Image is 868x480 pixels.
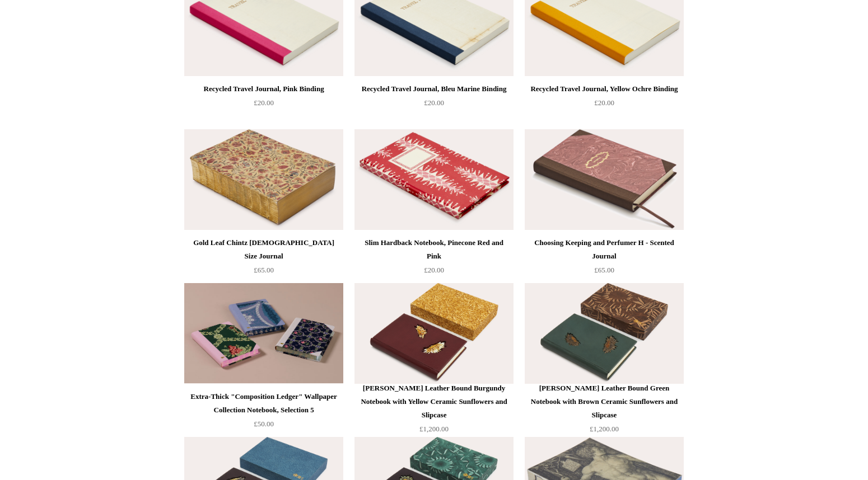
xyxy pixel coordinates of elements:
[594,266,614,274] span: £65.00
[525,236,684,282] a: Choosing Keeping and Perfumer H - Scented Journal £65.00
[525,382,684,436] a: [PERSON_NAME] Leather Bound Green Notebook with Brown Ceramic Sunflowers and Slipcase £1,200.00
[354,236,514,282] a: Slim Hardback Notebook, Pinecone Red and Pink £20.00
[354,82,514,128] a: Recycled Travel Journal, Bleu Marine Binding £20.00
[184,129,343,230] img: Gold Leaf Chintz Bible Size Journal
[354,283,514,384] img: Steve Harrison Leather Bound Burgundy Notebook with Yellow Ceramic Sunflowers and Slipcase
[528,82,681,96] div: Recycled Travel Journal, Yellow Ochre Binding
[184,82,343,128] a: Recycled Travel Journal, Pink Binding £20.00
[184,129,343,230] a: Gold Leaf Chintz Bible Size Journal Gold Leaf Chintz Bible Size Journal
[419,425,449,433] span: £1,200.00
[525,283,684,384] a: Steve Harrison Leather Bound Green Notebook with Brown Ceramic Sunflowers and Slipcase Steve Harr...
[525,82,684,128] a: Recycled Travel Journal, Yellow Ochre Binding £20.00
[525,283,684,384] img: Steve Harrison Leather Bound Green Notebook with Brown Ceramic Sunflowers and Slipcase
[357,382,511,422] div: [PERSON_NAME] Leather Bound Burgundy Notebook with Yellow Ceramic Sunflowers and Slipcase
[354,129,514,230] img: Slim Hardback Notebook, Pinecone Red and Pink
[594,98,614,107] span: £20.00
[187,82,340,96] div: Recycled Travel Journal, Pink Binding
[590,425,619,433] span: £1,200.00
[254,98,274,107] span: £20.00
[525,129,684,230] img: Choosing Keeping and Perfumer H - Scented Journal
[254,420,274,428] span: £50.00
[187,390,340,417] div: Extra-Thick "Composition Ledger" Wallpaper Collection Notebook, Selection 5
[354,129,514,230] a: Slim Hardback Notebook, Pinecone Red and Pink Slim Hardback Notebook, Pinecone Red and Pink
[357,236,511,263] div: Slim Hardback Notebook, Pinecone Red and Pink
[184,236,343,282] a: Gold Leaf Chintz [DEMOGRAPHIC_DATA] Size Journal £65.00
[184,390,343,436] a: Extra-Thick "Composition Ledger" Wallpaper Collection Notebook, Selection 5 £50.00
[528,382,681,422] div: [PERSON_NAME] Leather Bound Green Notebook with Brown Ceramic Sunflowers and Slipcase
[525,129,684,230] a: Choosing Keeping and Perfumer H - Scented Journal Choosing Keeping and Perfumer H - Scented Journal
[187,236,340,263] div: Gold Leaf Chintz [DEMOGRAPHIC_DATA] Size Journal
[254,266,274,274] span: £65.00
[357,82,511,96] div: Recycled Travel Journal, Bleu Marine Binding
[184,283,343,384] a: Extra-Thick "Composition Ledger" Wallpaper Collection Notebook, Selection 5 Extra-Thick "Composit...
[354,283,514,384] a: Steve Harrison Leather Bound Burgundy Notebook with Yellow Ceramic Sunflowers and Slipcase Steve ...
[424,98,444,107] span: £20.00
[184,283,343,384] img: Extra-Thick "Composition Ledger" Wallpaper Collection Notebook, Selection 5
[424,266,444,274] span: £20.00
[528,236,681,263] div: Choosing Keeping and Perfumer H - Scented Journal
[354,382,514,436] a: [PERSON_NAME] Leather Bound Burgundy Notebook with Yellow Ceramic Sunflowers and Slipcase £1,200.00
